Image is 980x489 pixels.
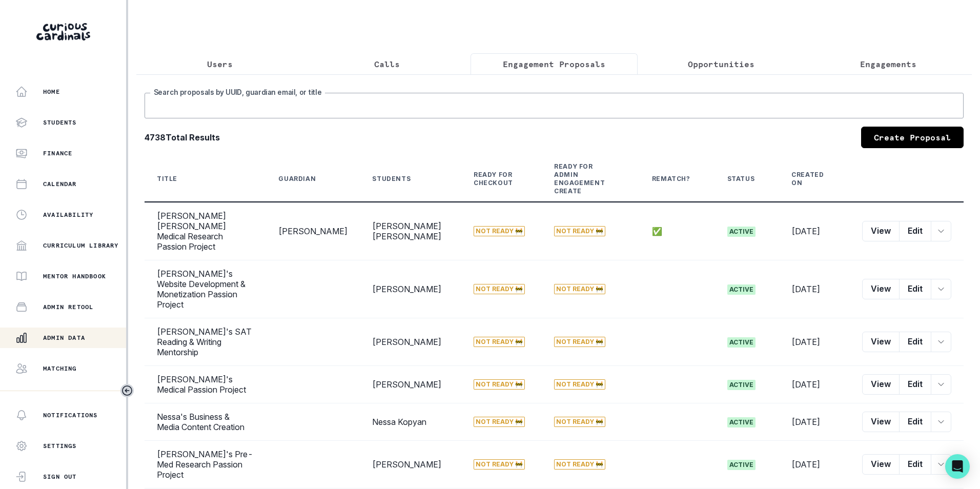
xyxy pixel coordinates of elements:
span: active [727,460,756,470]
td: [DATE] [779,260,850,318]
div: Status [727,175,755,183]
td: [PERSON_NAME] [PERSON_NAME] [360,202,461,260]
p: Users [207,58,233,70]
span: Not Ready 🚧 [474,226,525,236]
p: Sign Out [43,473,77,481]
span: active [727,337,756,348]
button: Edit [899,454,931,475]
span: Not Ready 🚧 [474,337,525,347]
button: View [862,332,900,352]
button: View [862,374,900,395]
b: 4738 Total Results [145,131,220,144]
div: Ready for Admin Engagement Create [554,162,615,195]
button: row menu [931,454,951,475]
button: row menu [931,279,951,299]
td: [PERSON_NAME]'s Pre-Med Research Passion Project [145,441,266,488]
td: [PERSON_NAME] [360,366,461,403]
div: Open Intercom Messenger [945,454,970,479]
a: Create Proposal [861,127,964,148]
p: Settings [43,442,77,450]
p: Admin Data [43,334,85,342]
span: active [727,417,756,427]
td: [PERSON_NAME] [PERSON_NAME] Medical Research Passion Project [145,202,266,260]
p: Calls [374,58,400,70]
td: [DATE] [779,318,850,366]
span: Not Ready 🚧 [474,379,525,390]
span: active [727,284,756,295]
p: Admin Retool [43,303,93,311]
button: View [862,221,900,241]
div: Title [157,175,177,183]
span: Not Ready 🚧 [554,417,605,427]
button: Toggle sidebar [120,384,134,397]
p: Home [43,88,60,96]
td: [PERSON_NAME] [360,318,461,366]
td: Nessa Kopyan [360,403,461,441]
span: Not Ready 🚧 [554,337,605,347]
td: [PERSON_NAME] [266,202,360,260]
p: Engagements [860,58,916,70]
td: [DATE] [779,366,850,403]
button: Edit [899,374,931,395]
div: Rematch? [652,175,690,183]
span: Not Ready 🚧 [554,379,605,390]
p: Mentor Handbook [43,272,106,280]
button: Edit [899,332,931,352]
td: [PERSON_NAME]'s Medical Passion Project [145,366,266,403]
div: Students [372,175,411,183]
span: Not Ready 🚧 [554,284,605,294]
td: [DATE] [779,441,850,488]
span: Not Ready 🚧 [554,226,605,236]
button: Edit [899,279,931,299]
button: row menu [931,221,951,241]
p: Matching [43,364,77,373]
p: ✅ [652,226,703,236]
button: Edit [899,412,931,432]
p: Curriculum Library [43,241,119,250]
button: View [862,454,900,475]
td: [PERSON_NAME]'s Website Development & Monetization Passion Project [145,260,266,318]
p: Opportunities [688,58,754,70]
div: Guardian [278,175,316,183]
p: Engagement Proposals [503,58,605,70]
button: row menu [931,374,951,395]
p: Availability [43,211,93,219]
button: Edit [899,221,931,241]
td: [PERSON_NAME] [360,260,461,318]
button: row menu [931,412,951,432]
button: row menu [931,332,951,352]
p: Notifications [43,411,98,419]
span: Not Ready 🚧 [554,459,605,470]
div: Created On [791,171,825,187]
span: Not Ready 🚧 [474,417,525,427]
button: View [862,412,900,432]
td: [PERSON_NAME]'s SAT Reading & Writing Mentorship [145,318,266,366]
td: [PERSON_NAME] [360,441,461,488]
td: Nessa's Business & Media Content Creation [145,403,266,441]
div: Ready for Checkout [474,171,517,187]
button: View [862,279,900,299]
td: [DATE] [779,403,850,441]
p: Students [43,118,77,127]
p: Finance [43,149,72,157]
span: active [727,227,756,237]
img: Curious Cardinals Logo [36,23,90,40]
td: [DATE] [779,202,850,260]
p: Calendar [43,180,77,188]
span: Not Ready 🚧 [474,459,525,470]
span: Not Ready 🚧 [474,284,525,294]
span: active [727,380,756,390]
